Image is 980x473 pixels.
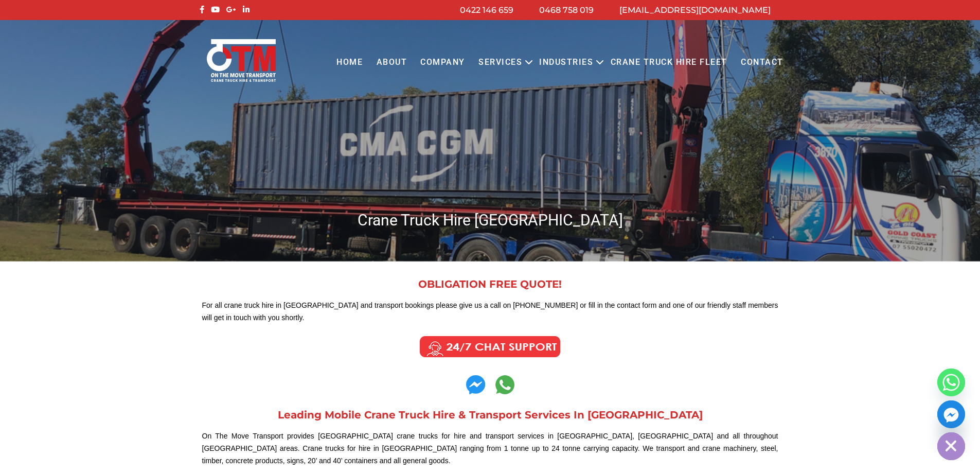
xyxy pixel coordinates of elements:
p: On The Move Transport provides [GEOGRAPHIC_DATA] crane trucks for hire and transport services in ... [202,430,778,467]
h2: OBLIGATION FREE QUOTE! [202,279,778,289]
a: Crane Truck Hire Fleet [603,48,734,77]
a: [EMAIL_ADDRESS][DOMAIN_NAME] [619,5,771,15]
p: For all crane truck hire in [GEOGRAPHIC_DATA] and transport bookings please give us a call on [PH... [202,300,778,324]
a: 0422 146 659 [460,5,513,15]
img: Contact us on Whatsapp [466,375,485,394]
img: Contact us on Whatsapp [495,375,514,394]
a: Home [330,48,369,77]
a: 0468 758 019 [539,5,594,15]
a: Facebook_Messenger [937,400,965,428]
a: Contact [734,48,790,77]
img: Call us Anytime [413,334,567,360]
a: Whatsapp [937,369,965,396]
h2: Leading Mobile Crane Truck Hire & Transport Services In [GEOGRAPHIC_DATA] [202,410,778,420]
h1: Crane Truck Hire [GEOGRAPHIC_DATA] [197,210,783,230]
a: Services [472,48,529,77]
a: Industries [532,48,600,77]
a: COMPANY [414,48,472,77]
a: About [369,48,414,77]
img: Otmtransport [205,38,278,83]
